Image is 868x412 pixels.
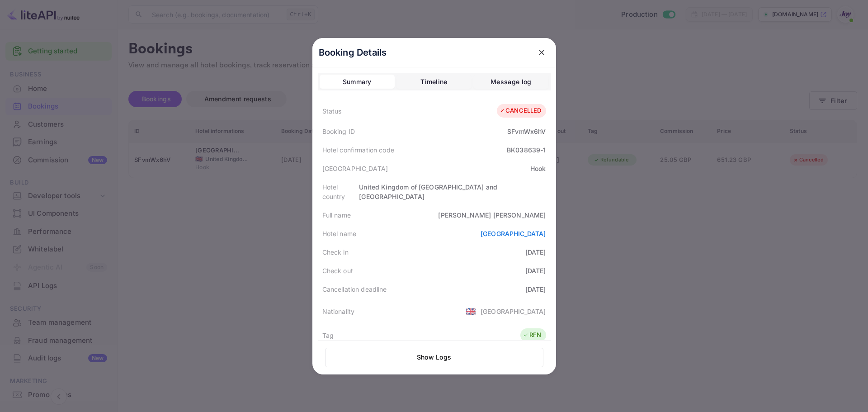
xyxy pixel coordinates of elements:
[481,307,546,316] div: [GEOGRAPHIC_DATA]
[396,75,472,89] button: Timeline
[530,164,546,173] div: Hook
[438,210,546,220] div: [PERSON_NAME] [PERSON_NAME]
[322,229,357,238] div: Hotel name
[473,75,548,89] button: Message log
[322,284,387,294] div: Cancellation deadline
[322,307,355,316] div: Nationality
[525,284,546,294] div: [DATE]
[359,182,546,201] div: United Kingdom of [GEOGRAPHIC_DATA] and [GEOGRAPHIC_DATA]
[523,331,541,340] div: RFN
[325,348,543,367] button: Show Logs
[507,145,546,155] div: BK038639-1
[322,106,342,116] div: Status
[322,247,349,257] div: Check in
[322,182,359,201] div: Hotel country
[343,76,372,87] div: Summary
[322,266,353,275] div: Check out
[322,145,394,155] div: Hotel confirmation code
[481,230,546,237] a: [GEOGRAPHIC_DATA]
[525,247,546,257] div: [DATE]
[533,44,550,61] button: close
[525,266,546,275] div: [DATE]
[320,75,395,89] button: Summary
[322,127,355,136] div: Booking ID
[491,76,531,87] div: Message log
[507,127,546,136] div: SFvmWx6hV
[319,46,387,59] p: Booking Details
[420,76,447,87] div: Timeline
[499,106,541,115] div: CANCELLED
[322,164,388,173] div: [GEOGRAPHIC_DATA]
[322,331,334,340] div: Tag
[322,210,351,220] div: Full name
[466,303,476,319] span: United States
